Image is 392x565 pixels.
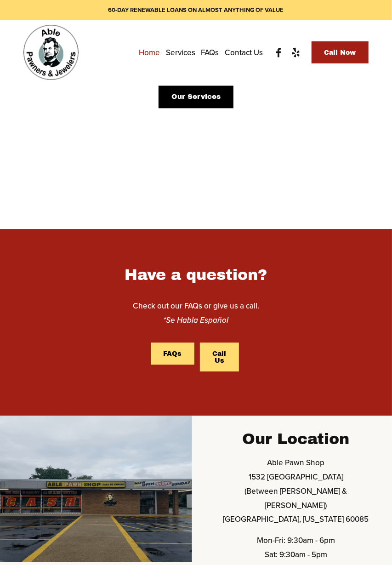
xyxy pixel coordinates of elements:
[110,265,282,285] h2: Have a question?
[163,314,228,325] em: *Se Habla Español
[151,342,194,365] a: FAQs
[139,45,160,60] a: Home
[166,45,195,60] a: Services
[214,456,378,526] p: Able Pawn Shop 1532 [GEOGRAPHIC_DATA] (Between [PERSON_NAME] & [PERSON_NAME]) [GEOGRAPHIC_DATA], ...
[110,299,282,327] p: Check out our FAQs or give us a call.
[312,41,369,63] a: Call Now
[243,431,350,447] h2: Our Location
[23,25,79,80] img: Able Pawn Shop
[201,45,219,60] a: FAQs
[159,86,233,108] a: Our Services
[200,342,239,371] a: Call Us
[108,6,284,14] strong: 60-DAY RENEWABLE LOANS ON ALMOST ANYTHING OF VALUE
[273,47,284,58] a: Facebook
[225,45,263,60] a: Contact Us
[290,47,301,58] a: Yelp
